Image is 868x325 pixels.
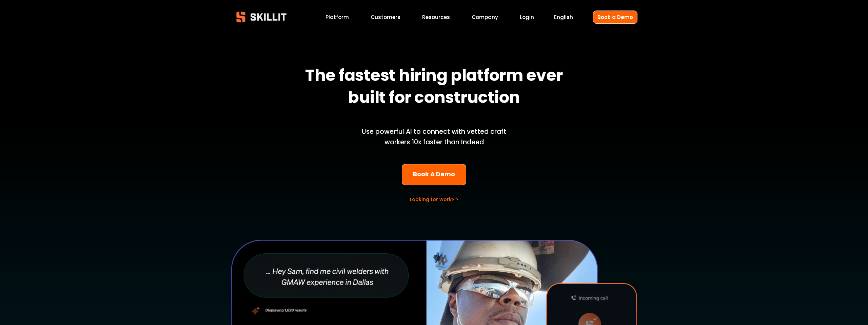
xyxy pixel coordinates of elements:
img: Skillit [231,7,292,27]
a: Book A Demo [402,164,467,185]
p: Use powerful AI to connect with vetted craft workers 10x faster than Indeed [350,127,518,147]
a: Book a Demo [593,11,637,24]
span: English [554,13,573,21]
a: Platform [325,13,349,22]
a: folder dropdown [422,13,450,22]
span: Resources [422,13,450,21]
div: language picker [554,13,573,22]
a: Company [472,13,498,22]
strong: The fastest hiring platform ever built for construction [305,63,566,112]
a: Login [520,13,534,22]
a: Customers [371,13,400,22]
a: Looking for work? > [410,196,458,203]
